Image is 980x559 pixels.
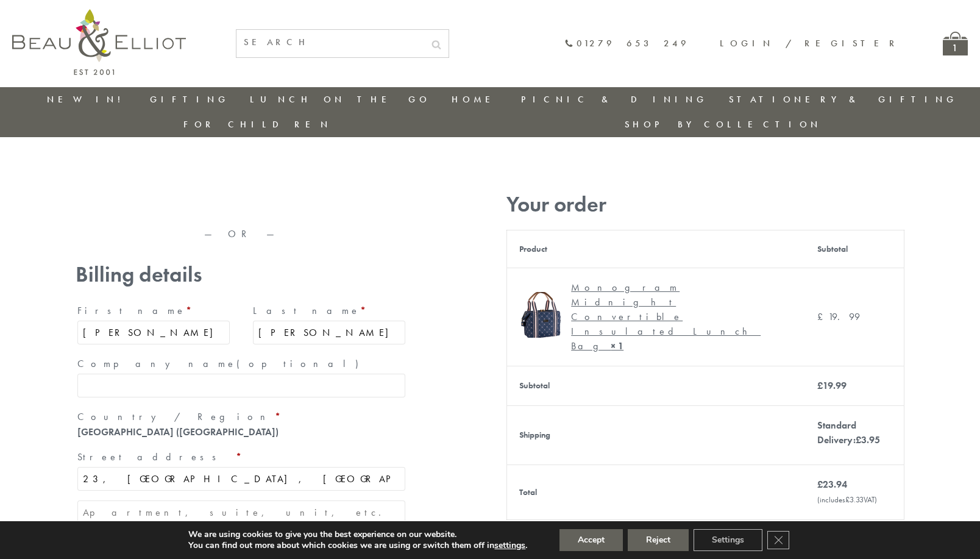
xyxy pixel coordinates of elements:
[817,379,823,392] span: £
[521,93,708,105] a: Picnic & Dining
[76,262,407,287] h3: Billing details
[47,93,129,105] a: New in!
[77,447,405,467] label: Street address
[507,230,805,268] th: Product
[856,433,880,446] bdi: 3.95
[805,230,904,268] th: Subtotal
[77,407,405,427] label: Country / Region
[188,540,527,551] p: You can find out more about which cookies we are using or switch them off in .
[77,301,230,321] label: First name
[507,366,805,405] th: Subtotal
[817,379,847,392] bdi: 19.99
[856,433,861,446] span: £
[452,93,500,105] a: Home
[76,229,407,240] p: — OR —
[77,354,405,374] label: Company name
[845,494,850,505] span: £
[242,187,410,216] iframe: Secure express checkout frame
[571,280,783,354] div: Monogram Midnight Convertible Insulated Lunch Bag
[253,301,405,321] label: Last name
[73,187,241,216] iframe: Secure express checkout frame
[519,280,792,354] a: Monogram Midnight Convertible Lunch Bag Monogram Midnight Convertible Insulated Lunch Bag× 1
[817,478,847,491] bdi: 23.94
[77,500,405,524] input: Apartment, suite, unit, etc. (optional)
[559,529,623,551] button: Accept
[12,9,186,75] img: logo
[507,405,805,465] th: Shipping
[817,478,823,491] span: £
[817,310,860,323] bdi: 19.99
[506,192,904,217] h3: Your order
[817,419,880,446] label: Standard Delivery:
[494,540,525,551] button: settings
[519,292,565,338] img: Monogram Midnight Convertible Lunch Bag
[77,467,405,491] input: House number and street name
[77,425,279,438] strong: [GEOGRAPHIC_DATA] ([GEOGRAPHIC_DATA])
[611,340,623,352] strong: × 1
[817,310,828,323] span: £
[236,30,424,55] input: SEARCH
[817,494,877,505] small: (includes VAT)
[625,118,822,130] a: Shop by collection
[507,465,805,519] th: Total
[188,529,527,540] p: We are using cookies to give you the best experience on our website.
[236,357,366,370] span: (optional)
[183,118,332,130] a: For Children
[150,93,229,105] a: Gifting
[694,529,762,551] button: Settings
[767,531,789,549] button: Close GDPR Cookie Banner
[720,37,900,49] a: Login / Register
[250,93,430,105] a: Lunch On The Go
[729,93,957,105] a: Stationery & Gifting
[943,32,968,55] a: 1
[628,529,689,551] button: Reject
[564,38,689,49] a: 01279 653 249
[845,494,864,505] span: 3.33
